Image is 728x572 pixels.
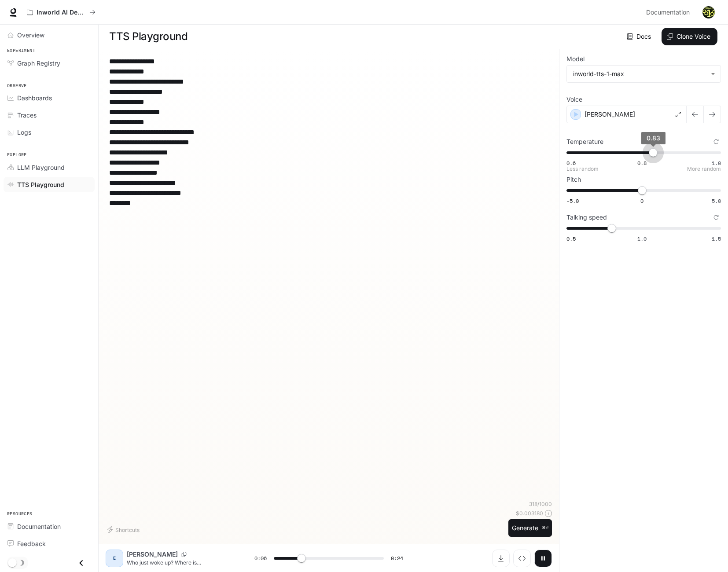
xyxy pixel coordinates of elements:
[37,9,86,16] p: Inworld AI Demos
[643,4,696,21] a: Documentation
[17,30,44,40] span: Overview
[127,559,233,566] p: Who just woke up? Where is [PERSON_NAME]? What do you see in his room? What is this called? It’s ...
[567,66,721,82] div: inworld-tts-1-max
[585,110,635,119] p: [PERSON_NAME]
[4,107,95,123] a: Traces
[17,93,52,103] span: Dashboards
[711,213,721,222] button: Reset to default
[687,166,721,172] p: More random
[711,137,721,147] button: Reset to default
[566,159,576,167] span: 0.6
[712,235,721,242] span: 1.5
[529,500,552,508] p: 318 / 1000
[17,180,64,189] span: TTS Playground
[625,28,654,45] a: Docs
[17,163,65,172] span: LLM Playground
[17,110,37,120] span: Traces
[542,525,548,531] p: ⌘⏎
[702,6,715,18] img: User avatar
[109,28,188,45] h1: TTS Playground
[4,519,95,534] a: Documentation
[637,159,647,167] span: 0.8
[513,550,531,567] button: Inspect
[566,166,599,172] p: Less random
[391,554,403,563] span: 0:24
[662,28,717,45] button: Clone Voice
[566,56,585,62] p: Model
[8,557,17,567] span: Dark mode toggle
[573,70,706,78] div: inworld-tts-1-max
[566,139,603,145] p: Temperature
[17,59,60,68] span: Graph Registry
[516,510,543,517] p: $ 0.003180
[254,554,267,563] span: 0:06
[71,554,91,572] button: Close drawer
[640,197,643,205] span: 0
[107,551,121,565] div: E
[23,4,99,21] button: All workspaces
[4,125,95,140] a: Logs
[4,536,95,551] a: Feedback
[4,160,95,175] a: LLM Playground
[17,128,31,137] span: Logs
[712,159,721,167] span: 1.0
[4,177,95,192] a: TTS Playground
[17,522,61,531] span: Documentation
[17,539,46,548] span: Feedback
[4,90,95,106] a: Dashboards
[647,134,660,142] span: 0.83
[4,27,95,43] a: Overview
[106,523,143,537] button: Shortcuts
[4,55,95,71] a: Graph Registry
[508,519,552,537] button: Generate⌘⏎
[566,235,576,242] span: 0.5
[178,552,190,557] button: Copy Voice ID
[712,197,721,205] span: 5.0
[700,4,717,21] button: User avatar
[566,197,579,205] span: -5.0
[637,235,647,242] span: 1.0
[566,214,607,220] p: Talking speed
[566,176,581,183] p: Pitch
[646,7,690,18] span: Documentation
[127,550,178,559] p: [PERSON_NAME]
[566,96,582,103] p: Voice
[492,550,510,567] button: Download audio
